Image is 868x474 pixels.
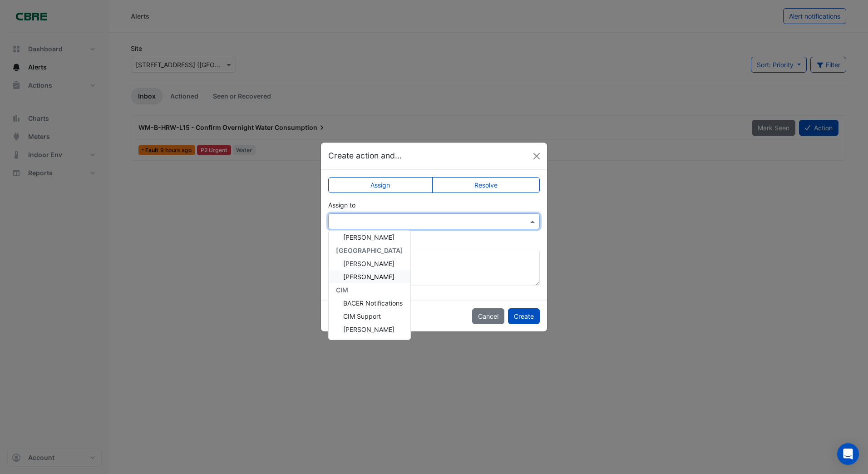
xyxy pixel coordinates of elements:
[837,443,859,465] div: Open Intercom Messenger
[343,326,395,333] span: [PERSON_NAME]
[336,247,403,254] span: [GEOGRAPHIC_DATA]
[343,233,395,241] span: [PERSON_NAME]
[343,299,403,307] span: BACER Notifications
[530,149,543,163] button: Close
[343,312,381,320] span: CIM Support
[328,150,402,162] h5: Create action and...
[343,260,395,267] span: [PERSON_NAME]
[472,308,504,324] button: Cancel
[343,273,395,281] span: [PERSON_NAME]
[508,308,540,324] button: Create
[329,231,410,340] div: Options List
[328,177,433,193] label: Assign
[328,200,355,210] label: Assign to
[336,286,348,294] span: CIM
[432,177,540,193] label: Resolve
